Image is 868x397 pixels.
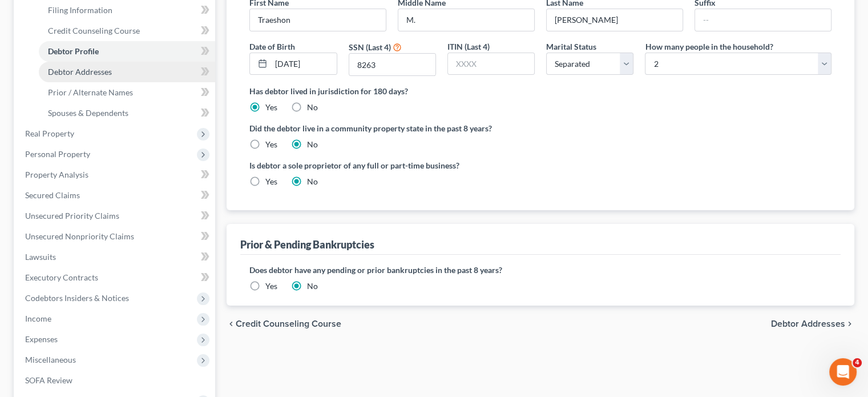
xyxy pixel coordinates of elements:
[48,46,99,56] span: Debtor Profile
[249,85,831,97] label: Has debtor lived in jurisdiction for 180 days?
[547,9,683,31] input: --
[249,159,535,171] label: Is debtor a sole proprietor of any full or part-time business?
[265,280,277,292] label: Yes
[25,129,74,138] span: Real Property
[307,102,318,113] label: No
[265,176,277,187] label: Yes
[546,41,596,53] label: Marital Status
[48,108,128,118] span: Spouses & Dependents
[249,264,831,276] label: Does debtor have any pending or prior bankruptcies in the past 8 years?
[25,293,129,303] span: Codebtors Insiders & Notices
[16,206,215,226] a: Unsecured Priority Claims
[25,314,51,323] span: Income
[48,26,140,35] span: Credit Counseling Course
[236,319,341,328] span: Credit Counseling Course
[250,9,386,31] input: --
[645,41,773,53] label: How many people in the household?
[349,41,391,53] label: SSN (Last 4)
[48,67,112,77] span: Debtor Addresses
[39,21,215,41] a: Credit Counseling Course
[227,319,341,328] button: chevron_left Credit Counseling Course
[16,370,215,391] a: SOFA Review
[307,139,318,150] label: No
[39,62,215,82] a: Debtor Addresses
[398,9,534,31] input: M.I
[271,53,336,75] input: MM/DD/YYYY
[25,149,90,159] span: Personal Property
[48,87,133,97] span: Prior / Alternate Names
[25,334,58,344] span: Expenses
[227,319,236,328] i: chevron_left
[771,319,845,328] span: Debtor Addresses
[249,41,295,53] label: Date of Birth
[16,226,215,247] a: Unsecured Nonpriority Claims
[25,231,134,241] span: Unsecured Nonpriority Claims
[853,358,862,367] span: 4
[265,102,277,113] label: Yes
[25,252,56,262] span: Lawsuits
[771,319,854,328] button: Debtor Addresses chevron_right
[16,165,215,185] a: Property Analysis
[39,41,215,62] a: Debtor Profile
[39,82,215,103] a: Prior / Alternate Names
[25,272,98,282] span: Executory Contracts
[25,355,76,364] span: Miscellaneous
[16,267,215,288] a: Executory Contracts
[25,211,119,220] span: Unsecured Priority Claims
[829,358,857,386] iframe: Intercom live chat
[265,139,277,150] label: Yes
[695,9,831,31] input: --
[39,103,215,123] a: Spouses & Dependents
[349,54,435,75] input: XXXX
[25,190,80,200] span: Secured Claims
[16,247,215,267] a: Lawsuits
[307,280,318,292] label: No
[16,185,215,206] a: Secured Claims
[25,170,88,179] span: Property Analysis
[845,319,854,328] i: chevron_right
[448,53,534,75] input: XXXX
[249,122,831,134] label: Did the debtor live in a community property state in the past 8 years?
[25,375,72,385] span: SOFA Review
[240,238,374,251] div: Prior & Pending Bankruptcies
[48,5,112,15] span: Filing Information
[307,176,318,187] label: No
[447,41,490,53] label: ITIN (Last 4)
